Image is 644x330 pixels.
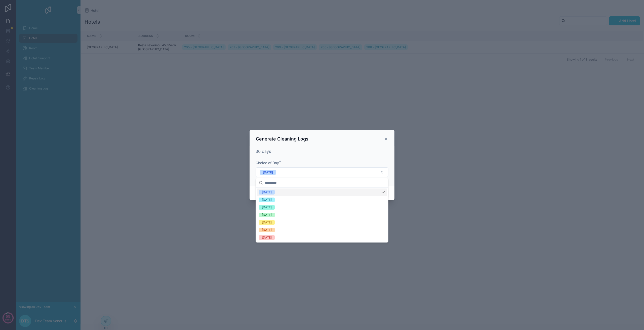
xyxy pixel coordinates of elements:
div: [DATE] [262,190,272,195]
div: [DATE] [262,205,272,210]
h3: Generate Cleaning Logs [256,136,308,142]
div: [DATE] [262,235,272,240]
div: [DATE] [262,228,272,232]
div: [DATE] [263,170,273,175]
span: Choice of Day [256,161,279,165]
span: 30 days [256,149,271,154]
div: [DATE] [262,220,272,225]
button: Select Button [256,167,388,177]
div: [DATE] [262,198,272,202]
div: [DATE] [262,213,272,217]
div: Suggestions [256,187,388,242]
